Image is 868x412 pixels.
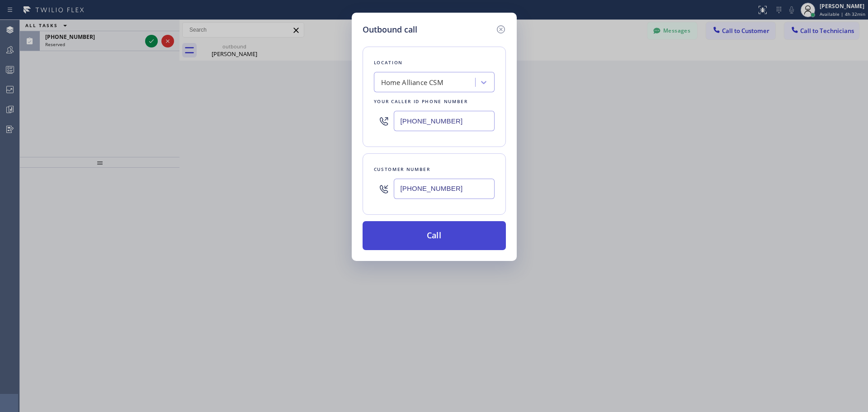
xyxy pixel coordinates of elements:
input: (123) 456-7890 [394,111,495,131]
div: Location [374,58,495,67]
div: Home Alliance CSM [381,77,443,88]
div: Your caller id phone number [374,97,495,106]
h5: Outbound call [363,24,417,36]
button: Call [363,221,506,250]
input: (123) 456-7890 [394,179,495,199]
div: Customer number [374,165,495,174]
